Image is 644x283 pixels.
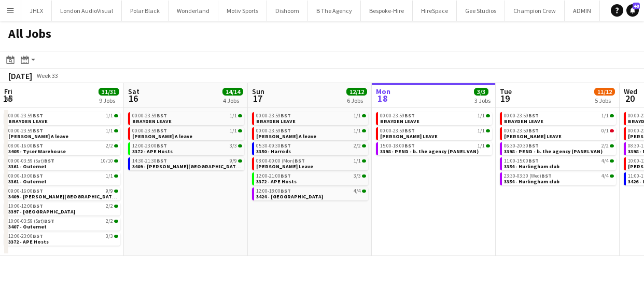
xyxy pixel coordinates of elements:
[380,143,415,149] span: 15:00-18:00
[380,113,415,118] span: 00:00-23:59
[308,1,361,21] button: B The Agency
[157,142,167,149] span: BST
[128,87,139,96] span: Sat
[252,187,368,203] div: 12:00-18:00BST4/43424 - [GEOGRAPHIC_DATA]
[106,128,113,133] span: 1/1
[132,128,167,133] span: 00:00-23:59
[4,142,120,157] div: 08:00-16:00BST2/23405 - Tyser Warehouse
[362,159,366,163] span: 1/1
[250,92,264,104] span: 17
[504,127,614,139] a: 00:00-23:59BST0/1[PERSON_NAME] LEAVE
[128,157,244,172] div: 14:30-21:30BST9/93409 - [PERSON_NAME][GEOGRAPHIC_DATA] ([GEOGRAPHIC_DATA] Car))
[132,113,167,118] span: 00:00-23:59
[256,193,323,200] span: 3424 - Bridgelink Community centre
[132,143,167,149] span: 12:00-23:00
[223,97,243,104] div: 4 Jobs
[8,128,43,133] span: 00:00-23:59
[256,178,297,185] span: 3372 - APE Hosts
[238,144,242,147] span: 3/3
[230,143,237,149] span: 3/3
[474,88,488,96] span: 3/3
[633,3,640,9] span: 40
[33,142,43,149] span: BST
[362,144,366,147] span: 2/2
[610,174,614,178] span: 4/4
[8,233,118,245] a: 12:00-23:00BST3/33372 - APE Hosts
[218,1,267,21] button: Motiv Sports
[622,92,637,104] span: 20
[256,113,291,118] span: 00:00-23:59
[504,178,559,185] span: 3354 - Hurlingham club
[256,142,366,154] a: 05:30-09:30BST2/23350 - Harrods
[504,133,562,140] span: Chris Lane LEAVE
[504,112,614,124] a: 00:00-23:59BST1/1BRAYDEN LEAVE
[256,187,366,199] a: 12:00-18:00BST4/43424 - [GEOGRAPHIC_DATA]
[595,97,614,104] div: 5 Jobs
[8,127,118,139] a: 00:00-23:59BST1/1[PERSON_NAME] A leave
[114,159,118,163] span: 10/10
[44,218,54,224] span: BST
[362,190,366,193] span: 4/4
[354,128,361,133] span: 1/1
[8,238,49,245] span: 3372 - APE Hosts
[457,1,505,21] button: Gee Studios
[8,112,118,124] a: 00:00-23:59BST1/1BRAYDEN LEAVE
[354,173,361,179] span: 3/3
[44,157,54,164] span: BST
[380,112,490,124] a: 00:00-23:59BST1/1BRAYDEN LEAVE
[380,133,438,140] span: Chris Lane LEAVE
[610,144,614,147] span: 2/2
[8,172,118,184] a: 09:00-10:00BST1/13361 - Outernet
[8,163,47,170] span: 3361 - Outernet
[376,127,492,142] div: 00:00-23:59BST1/1[PERSON_NAME] LEAVE
[500,87,512,96] span: Tue
[4,218,120,233] div: 10:00-03:59 (Sat)BST2/23407 - Outernet
[106,173,113,179] span: 1/1
[99,97,119,104] div: 9 Jobs
[230,113,237,118] span: 1/1
[8,133,68,140] span: Chris A leave
[8,143,43,149] span: 08:00-16:00
[4,87,12,96] span: Fri
[295,157,305,164] span: BST
[256,118,296,125] span: BRAYDEN LEAVE
[504,113,539,118] span: 00:00-23:59
[504,128,539,133] span: 00:00-23:59
[256,172,366,184] a: 12:00-21:00BST3/33372 - APE Hosts
[21,1,52,21] button: JHLX
[8,208,75,215] span: 3397 - Old Sessions House
[601,143,609,149] span: 2/2
[114,235,118,238] span: 3/3
[8,234,43,239] span: 12:00-23:00
[114,144,118,147] span: 2/2
[610,159,614,163] span: 4/4
[281,127,291,134] span: BST
[8,113,43,118] span: 00:00-23:59
[486,129,490,132] span: 1/1
[380,118,419,125] span: BRAYDEN LEAVE
[380,127,490,139] a: 00:00-23:59BST1/1[PERSON_NAME] LEAVE
[256,112,366,124] a: 00:00-23:59BST1/1BRAYDEN LEAVE
[528,112,539,119] span: BST
[256,157,366,169] a: 08:00-00:00 (Mon)BST1/1[PERSON_NAME] Leave
[8,157,118,169] a: 09:00-03:59 (Sat)BST10/103361 - Outernet
[106,234,113,239] span: 3/3
[4,187,120,203] div: 09:00-16:00BST9/93409 - [PERSON_NAME][GEOGRAPHIC_DATA] ([GEOGRAPHIC_DATA] Car))
[33,187,43,194] span: BST
[354,143,361,149] span: 2/2
[114,114,118,117] span: 1/1
[252,112,368,127] div: 00:00-23:59BST1/1BRAYDEN LEAVE
[380,142,490,154] a: 15:00-18:00BST1/13398 - PEND - b. the agency (PANEL VAN)
[4,112,120,127] div: 00:00-23:59BST1/1BRAYDEN LEAVE
[52,1,122,21] button: London AudioVisual
[8,204,43,209] span: 10:00-12:00
[504,157,614,169] a: 11:00-15:00BST4/43354 - Hurlingham club
[500,157,616,172] div: 11:00-15:00BST4/43354 - Hurlingham club
[8,187,118,199] a: 09:00-16:00BST9/93409 - [PERSON_NAME][GEOGRAPHIC_DATA] ([GEOGRAPHIC_DATA] Car))
[132,163,310,170] span: 3409 - Dorney lake (Breezy Car))
[114,174,118,178] span: 1/1
[230,158,237,164] span: 9/9
[256,128,291,133] span: 00:00-23:59
[8,223,47,230] span: 3407 - Outernet
[354,113,361,118] span: 1/1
